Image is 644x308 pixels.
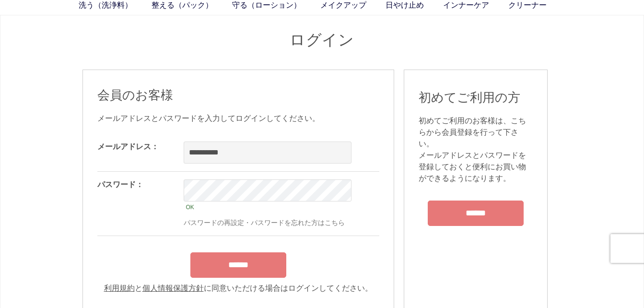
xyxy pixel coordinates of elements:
span: 初めてご利用の方 [419,90,520,105]
label: パスワード： [97,180,143,189]
label: メールアドレス： [97,142,159,151]
div: メールアドレスとパスワードを入力してログインしてください。 [97,113,379,124]
div: 初めてご利用のお客様は、こちらから会員登録を行って下さい。 メールアドレスとパスワードを登録しておくと便利にお買い物ができるようになります。 [419,115,533,184]
a: 個人情報保護方針 [142,284,204,292]
div: OK [184,201,351,213]
a: 利用規約 [104,284,135,292]
div: と に同意いただける場合はログインしてください。 [97,283,379,294]
span: 会員のお客様 [97,88,173,102]
a: パスワードの再設定・パスワードを忘れた方はこちら [184,219,345,226]
h1: ログイン [82,30,562,50]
